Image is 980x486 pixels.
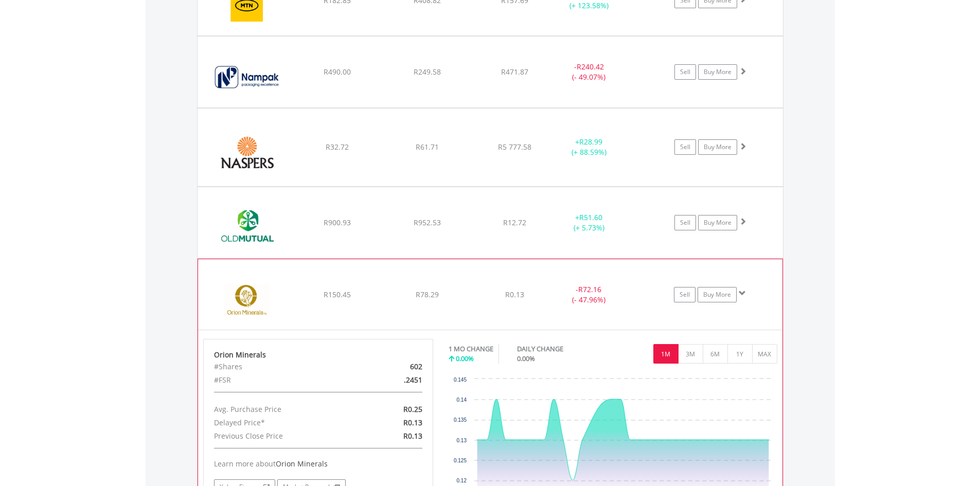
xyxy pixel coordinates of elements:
[503,218,526,227] span: R12.72
[324,218,351,227] span: R900.93
[457,438,467,443] text: 0.13
[550,284,627,305] div: - (- 47.96%)
[517,354,535,363] span: 0.00%
[276,459,328,469] span: Orion Minerals
[578,284,601,294] span: R72.16
[454,458,467,463] text: 0.125
[674,139,696,155] a: Sell
[416,290,439,299] span: R78.29
[457,478,467,483] text: 0.12
[674,64,696,80] a: Sell
[550,212,628,233] div: + (+ 5.73%)
[203,121,291,183] img: EQU.ZA.NPN.png
[577,62,604,71] span: R240.42
[498,142,531,152] span: R5 777.58
[727,344,753,364] button: 1Y
[501,67,528,77] span: R471.87
[674,287,696,302] a: Sell
[550,137,628,157] div: + (+ 88.59%)
[653,344,679,364] button: 1M
[454,377,467,383] text: 0.145
[457,397,467,403] text: 0.14
[505,290,524,299] span: R0.13
[454,417,467,423] text: 0.135
[355,360,430,373] div: 602
[449,344,493,354] div: 1 MO CHANGE
[324,290,351,299] span: R150.45
[698,215,737,230] a: Buy More
[579,212,602,222] span: R51.60
[698,64,737,80] a: Buy More
[355,373,430,387] div: .2451
[414,218,441,227] span: R952.53
[203,49,291,105] img: EQU.ZA.NPK.png
[206,360,355,373] div: #Shares
[403,418,422,427] span: R0.13
[416,142,439,152] span: R61.71
[206,373,355,387] div: #FSR
[203,272,292,328] img: EQU.ZA.ORN.png
[203,200,291,256] img: EQU.ZA.OMU.png
[206,416,355,429] div: Delayed Price*
[517,344,599,354] div: DAILY CHANGE
[674,215,696,230] a: Sell
[214,459,423,469] div: Learn more about
[752,344,777,364] button: MAX
[214,350,423,360] div: Orion Minerals
[206,429,355,443] div: Previous Close Price
[703,344,728,364] button: 6M
[550,62,628,82] div: - (- 49.07%)
[326,142,349,152] span: R32.72
[579,137,602,147] span: R28.99
[403,431,422,441] span: R0.13
[403,404,422,414] span: R0.25
[678,344,703,364] button: 3M
[414,67,441,77] span: R249.58
[324,67,351,77] span: R490.00
[456,354,474,363] span: 0.00%
[698,139,737,155] a: Buy More
[206,403,355,416] div: Avg. Purchase Price
[698,287,737,302] a: Buy More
